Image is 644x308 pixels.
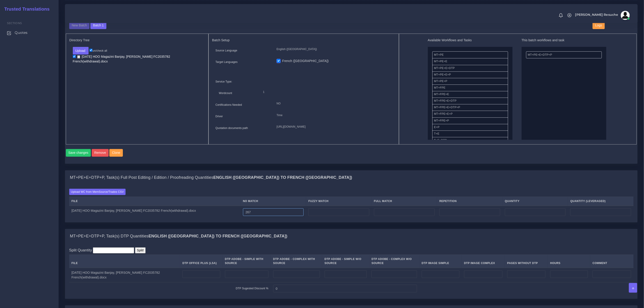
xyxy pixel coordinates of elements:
a: Clone [109,149,124,157]
div: MT+PE+E+DTP+P, Task(s) DTP QuantitiesEnglish ([GEOGRAPHIC_DATA]) TO French ([GEOGRAPHIC_DATA]) [65,243,637,299]
label: Source Language [215,48,237,53]
li: MT+PE+E+DTP [432,65,508,72]
th: Quantity [502,197,568,206]
button: Save changes [66,149,91,157]
label: Certifications Needed [215,103,242,107]
b: English ([GEOGRAPHIC_DATA]) TO French ([GEOGRAPHIC_DATA]) [149,234,287,238]
label: DTP Sugested Discount % [236,286,268,290]
th: Full Match [371,197,437,206]
span: [PERSON_NAME] Resuche [575,13,618,16]
h2: Trusted Translations [1,6,50,12]
li: MT+PE+P [432,78,508,85]
li: T+E [432,131,508,137]
label: Target Languages [215,60,238,64]
p: NO [277,101,392,106]
td: [DATE] HOO Magazini Banjay, [PERSON_NAME] FC2035782 French(withdrawal).docx [69,268,180,283]
span: Quotes [15,30,28,35]
li: MT+PE [432,51,508,58]
li: MT+FPE+E+DTP [432,98,508,104]
a: [PERSON_NAME] Resucheavatar [573,11,631,20]
li: MT+FPE+E [432,91,508,98]
span: Logs [595,23,602,27]
button: Clone [109,149,123,157]
h5: Batch Setup [212,38,395,42]
li: MT+FPE+E+P [432,111,508,117]
label: un/check all [89,49,107,53]
div: MT+PE+E+DTP+P, Task(s) Full Post Editing / Edition / Proofreading QuantitiesEnglish ([GEOGRAPHIC_... [65,185,637,222]
span: Sections [7,21,22,25]
label: Service Type: [215,80,232,84]
a: [DATE] HOO Magazini Banjay, [PERSON_NAME] FC2035782 French(withdrawal).docx [73,55,170,64]
li: MT+PE+E+P [432,71,508,78]
h4: MT+PE+E+DTP+P, Task(s) Full Post Editing / Edition / Proofreading Quantities [70,175,352,180]
li: T+E+DTP [432,137,508,144]
p: Time [277,113,392,118]
th: Hours [548,255,590,268]
th: Comment [590,255,633,268]
li: MT+FPE+E+DTP+P [432,104,508,111]
h5: Available Workflows and Tasks [428,38,513,42]
input: un/check all [89,49,92,52]
th: DTP Adobe - Complex With Source [271,255,322,268]
b: English ([GEOGRAPHIC_DATA]) TO French ([GEOGRAPHIC_DATA]) [213,175,352,180]
th: Pages Without DTP [505,255,548,268]
p: English ([GEOGRAPHIC_DATA]) [277,47,392,52]
h4: MT+PE+E+DTP+P, Task(s) DTP Quantities [70,234,287,239]
img: avatar [621,11,630,20]
a: Quotes [3,28,55,37]
label: Split Quantity [69,247,92,253]
label: Quotation documents path [215,126,248,130]
td: [DATE] HOO Magazini Banjay, [PERSON_NAME] FC2035782 French(withdrawal).docx [69,206,241,218]
h5: This batch workflows and task [522,38,606,42]
a: Trusted Translations [1,5,50,13]
li: MT+PE+E+DTP+P [526,51,602,58]
a: Batch 1 [90,23,106,27]
h5: Directory Tree [69,38,205,42]
div: MT+PE+E+DTP+P, Task(s) Full Post Editing / Edition / Proofreading QuantitiesEnglish ([GEOGRAPHIC_... [65,170,637,185]
button: Remove [92,149,109,157]
li: MT+FPE [432,85,508,91]
th: File [69,197,241,206]
th: File [69,255,180,268]
p: 1 [263,90,389,94]
label: Upload WC from MemSource/Trados CSV [69,189,126,195]
div: MT+PE+E+DTP+P, Task(s) DTP QuantitiesEnglish ([GEOGRAPHIC_DATA]) TO French ([GEOGRAPHIC_DATA]) [65,229,637,244]
th: DTP Adobe - Simple W/O Source [322,255,369,268]
th: DTP Image Simple [419,255,462,268]
a: Remove [92,149,110,157]
a: New Batch [69,23,90,27]
th: Repetition [437,197,503,206]
button: Batch 1 [90,22,106,29]
th: DTP Office Plus (LSA) [180,255,222,268]
li: MT+FPE+P [432,117,508,124]
label: Driver [215,114,223,118]
p: [URL][DOMAIN_NAME] [277,124,392,129]
input: Split! [135,247,146,253]
th: Fuzzy Match [306,197,372,206]
th: DTP Adobe - Simple With Source [222,255,271,268]
button: New Batch [69,22,90,29]
button: Upload [73,47,89,55]
button: Logs [593,22,605,29]
th: No Match [241,197,306,206]
th: DTP Adobe - Complex W/O Source [369,255,419,268]
label: French ([GEOGRAPHIC_DATA]) [282,59,329,63]
th: Quantity (Leveraged) [568,197,634,206]
th: DTP Image Complex [462,255,505,268]
label: Wordcount [219,91,232,95]
li: E+P [432,124,508,131]
li: MT+PE+E [432,58,508,65]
